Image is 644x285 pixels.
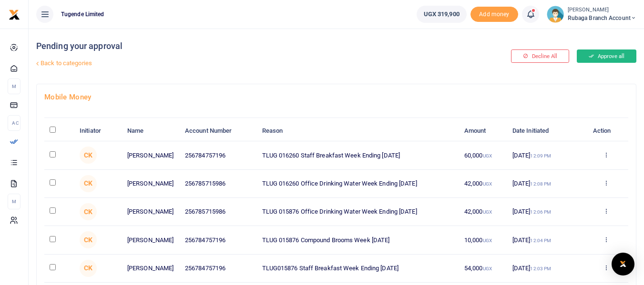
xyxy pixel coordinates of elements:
[470,7,518,22] li: Toup your wallet
[459,198,507,226] td: 42,000
[256,170,459,198] td: TLUG 016260 Office Drinking Water Week Ending [DATE]
[256,198,459,226] td: TLUG 015876 Office Drinking Water Week Ending [DATE]
[507,198,584,226] td: [DATE]
[459,255,507,283] td: 54,000
[8,79,20,94] li: M
[122,141,180,169] td: [PERSON_NAME]
[44,121,74,141] th: : activate to sort column descending
[180,255,257,283] td: 256784757196
[9,9,20,20] img: logo-small
[9,10,20,18] a: logo-small logo-large logo-large
[459,121,507,141] th: Amount: activate to sort column ascending
[256,121,459,141] th: Reason: activate to sort column ascending
[483,209,492,215] small: UGX
[256,141,459,169] td: TLUG 016260 Staff Breakfast Week Ending [DATE]
[483,153,492,158] small: UGX
[483,181,492,187] small: UGX
[470,10,518,17] a: Add money
[80,147,97,164] span: Catherine Kemigisha
[459,170,507,198] td: 42,000
[80,203,97,220] span: Catherine Kemigisha
[34,55,434,71] a: Back to categories
[568,14,636,22] span: Rubaga branch account
[122,121,180,141] th: Name: activate to sort column ascending
[530,266,551,271] small: 12:03 PM
[547,6,636,23] a: profile-user [PERSON_NAME] Rubaga branch account
[584,121,628,141] th: Action: activate to sort column ascending
[507,226,584,254] td: [DATE]
[180,141,257,169] td: 256784757196
[483,266,492,271] small: UGX
[424,10,460,19] span: UGX 319,900
[612,253,634,275] div: Open Intercom Messenger
[80,175,97,192] span: Catherine Kemigisha
[417,6,467,23] a: UGX 319,900
[547,6,564,23] img: profile-user
[530,181,551,187] small: 12:08 PM
[122,170,180,198] td: [PERSON_NAME]
[122,198,180,226] td: [PERSON_NAME]
[483,238,492,243] small: UGX
[80,260,97,277] span: Catherine Kemigisha
[57,10,108,19] span: Tugende Limited
[74,121,122,141] th: Initiator: activate to sort column ascending
[507,121,584,141] th: Date Initiated: activate to sort column ascending
[568,6,636,14] small: [PERSON_NAME]
[470,7,518,22] span: Add money
[256,255,459,283] td: TLUG015876 Staff Breakfast Week Ending [DATE]
[459,226,507,254] td: 10,000
[80,231,97,248] span: Catherine Kemigisha
[256,226,459,254] td: TLUG 015876 Compound Brooms Week [DATE]
[122,255,180,283] td: [PERSON_NAME]
[459,141,507,169] td: 60,000
[507,170,584,198] td: [DATE]
[507,141,584,169] td: [DATE]
[36,41,434,51] h4: Pending your approval
[530,238,551,243] small: 12:04 PM
[180,170,257,198] td: 256785715986
[44,92,628,102] h4: Mobile Money
[8,115,20,131] li: Ac
[8,194,20,209] li: M
[511,49,569,63] button: Decline All
[413,6,470,23] li: Wallet ballance
[180,121,257,141] th: Account Number: activate to sort column ascending
[530,209,551,215] small: 12:06 PM
[122,226,180,254] td: [PERSON_NAME]
[530,153,551,158] small: 12:09 PM
[577,49,636,63] button: Approve all
[507,255,584,283] td: [DATE]
[180,198,257,226] td: 256785715986
[180,226,257,254] td: 256784757196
